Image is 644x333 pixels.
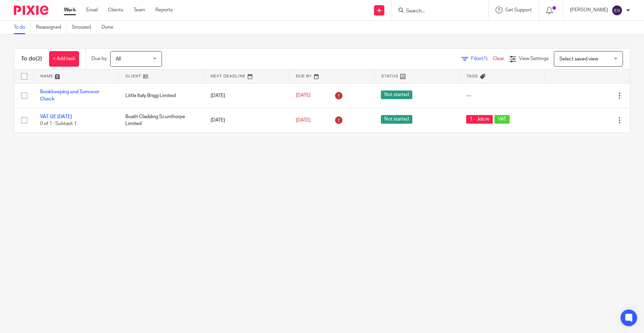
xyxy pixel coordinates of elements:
[155,7,173,13] a: Reports
[405,8,468,15] input: Search
[116,57,121,61] span: All
[482,56,488,61] span: (1)
[466,115,493,124] span: 1 - Job in
[64,7,76,13] a: Work
[296,93,310,98] span: [DATE]
[118,108,204,132] td: Boath Cladding Scunthorpe Limited
[92,55,107,62] p: Due by
[296,118,310,123] span: [DATE]
[471,56,493,61] span: Filter
[40,121,77,126] span: 0 of 1 · Subtask 1
[118,83,204,108] td: Little Italy Brigg Limited
[36,21,67,34] a: Reassigned
[381,91,412,99] span: Not started
[36,56,42,61] span: (2)
[14,21,31,34] a: To do
[493,56,504,61] a: Clear
[204,108,289,132] td: [DATE]
[204,83,289,108] td: [DATE]
[40,89,99,101] a: Bookkeeping and Turnover Check
[108,7,123,13] a: Clients
[14,6,48,15] img: Pixie
[134,7,145,13] a: Team
[559,57,598,61] span: Select saved view
[381,115,412,124] span: Not started
[86,7,98,13] a: Email
[519,56,549,61] span: View Settings
[466,92,538,99] div: ---
[72,21,96,34] a: Snoozed
[49,51,79,67] a: + Add task
[40,114,72,119] a: VAT QE [DATE]
[102,21,118,34] a: Done
[21,55,42,63] h1: To do
[612,5,623,16] img: svg%3E
[570,7,608,13] p: [PERSON_NAME]
[467,74,478,78] span: Tags
[494,115,510,124] span: VAT
[505,8,532,12] span: Get Support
